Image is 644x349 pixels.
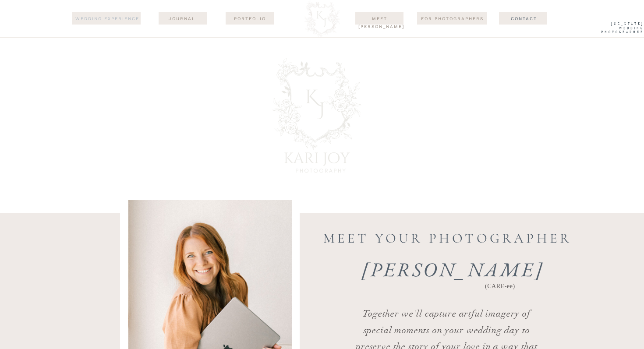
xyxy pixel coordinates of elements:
[352,252,553,290] h3: [PERSON_NAME]
[74,15,140,23] a: wedding experience
[417,15,487,22] a: For Photographers
[493,15,554,22] a: Contact
[317,230,578,248] h2: MEET YOUR PHOTOGRAPHER
[161,15,203,22] a: journal
[229,15,271,22] a: Portfolio
[358,15,401,22] a: Meet [PERSON_NAME]
[587,22,644,37] a: [US_STATE] WEdding Photographer
[485,270,524,293] p: (CARE-ee)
